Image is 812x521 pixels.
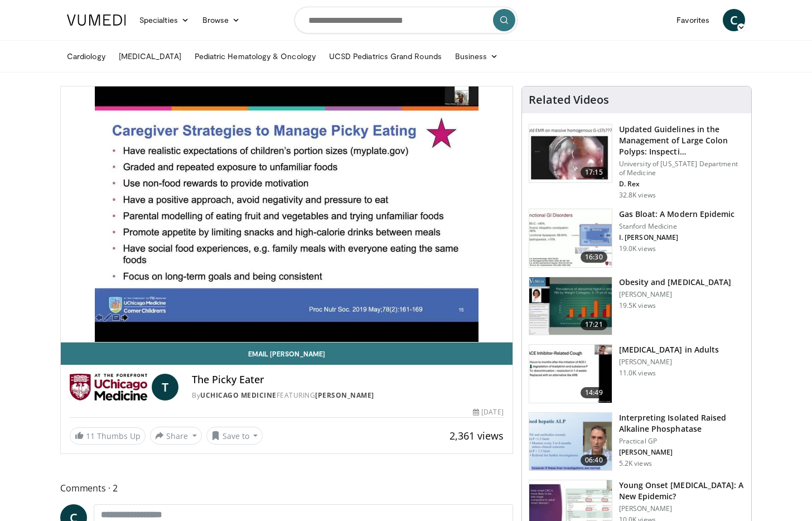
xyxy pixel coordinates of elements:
p: [PERSON_NAME] [619,290,732,299]
button: Share [150,427,202,445]
a: Favorites [670,9,716,31]
a: Pediatric Hematology & Oncology [188,45,322,67]
p: Practical GP [619,437,745,446]
span: 17:15 [581,167,607,178]
a: [MEDICAL_DATA] [112,45,188,67]
p: [PERSON_NAME] [619,358,719,366]
p: Stanford Medicine [619,222,735,231]
p: [PERSON_NAME] [619,504,745,513]
span: 14:49 [581,387,607,398]
h4: The Picky Eater [192,374,504,386]
div: By FEATURING [192,390,504,401]
p: 32.8K views [619,191,656,200]
img: 11950cd4-d248-4755-8b98-ec337be04c84.150x105_q85_crop-smart_upscale.jpg [529,345,612,403]
img: 0df8ca06-75ef-4873-806f-abcb553c84b6.150x105_q85_crop-smart_upscale.jpg [529,277,612,335]
img: 6a4ee52d-0f16-480d-a1b4-8187386ea2ed.150x105_q85_crop-smart_upscale.jpg [529,413,612,471]
h4: Related Videos [529,93,609,107]
p: D. Rex [619,180,745,189]
input: Search topics, interventions [294,7,518,33]
p: 19.5K views [619,301,656,310]
p: I. [PERSON_NAME] [619,233,735,242]
p: 19.0K views [619,244,656,253]
p: University of [US_STATE] Department of Medicine [619,160,745,177]
h3: Gas Bloat: A Modern Epidemic [619,209,735,220]
p: [PERSON_NAME] [619,448,745,457]
span: 16:30 [581,252,607,263]
video-js: Video Player [61,86,513,342]
a: Specialties [133,9,196,31]
span: 06:40 [581,455,607,466]
img: UChicago Medicine [70,374,147,401]
span: 11 [86,431,95,441]
a: [PERSON_NAME] [315,390,374,400]
a: 14:49 [MEDICAL_DATA] in Adults [PERSON_NAME] 11.0K views [529,344,745,403]
a: T [152,374,178,401]
p: 5.2K views [619,459,652,468]
h3: Interpreting Isolated Raised Alkaline Phosphatase [619,412,745,435]
a: 11 Thumbs Up [70,427,146,445]
a: 16:30 Gas Bloat: A Modern Epidemic Stanford Medicine I. [PERSON_NAME] 19.0K views [529,209,745,268]
p: 11.0K views [619,369,656,378]
span: 17:21 [581,319,607,330]
h3: Young Onset [MEDICAL_DATA]: A New Epidemic? [619,480,745,502]
a: Business [448,45,505,67]
a: 17:15 Updated Guidelines in the Management of Large Colon Polyps: Inspecti… University of [US_STA... [529,124,745,200]
button: Save to [206,427,263,445]
a: Browse [196,9,247,31]
h3: Obesity and [MEDICAL_DATA] [619,277,732,288]
img: VuMedi Logo [67,15,126,26]
a: UCSD Pediatrics Grand Rounds [322,45,448,67]
div: [DATE] [473,407,503,417]
img: dfcfcb0d-b871-4e1a-9f0c-9f64970f7dd8.150x105_q85_crop-smart_upscale.jpg [529,124,612,182]
span: Comments 2 [60,481,513,495]
a: Email [PERSON_NAME] [61,342,513,365]
a: C [723,9,745,31]
img: 480ec31d-e3c1-475b-8289-0a0659db689a.150x105_q85_crop-smart_upscale.jpg [529,209,612,267]
h3: Updated Guidelines in the Management of Large Colon Polyps: Inspecti… [619,124,745,157]
a: Cardiology [60,45,112,67]
a: 06:40 Interpreting Isolated Raised Alkaline Phosphatase Practical GP [PERSON_NAME] 5.2K views [529,412,745,471]
a: 17:21 Obesity and [MEDICAL_DATA] [PERSON_NAME] 19.5K views [529,277,745,336]
h3: [MEDICAL_DATA] in Adults [619,344,719,355]
span: 2,361 views [449,429,504,442]
a: UChicago Medicine [200,390,277,400]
